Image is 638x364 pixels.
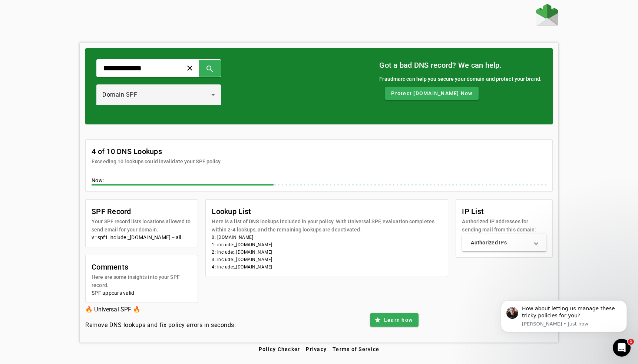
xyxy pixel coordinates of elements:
mat-card-subtitle: Your SPF record lists locations allowed to send email for your domain. [92,217,192,234]
mat-card-subtitle: Here are some insights into your SPF record. [92,273,192,289]
mat-card-subtitle: Exceeding 10 lookups could invalidate your SPF policy. [92,157,222,166]
mat-card-title: Comments [92,261,192,273]
span: Protect [DOMAIN_NAME] Now [391,90,472,97]
div: SPF appears valid [92,289,192,297]
iframe: Intercom live chat [613,339,631,357]
button: Learn how [370,313,419,327]
mat-panel-title: Authorized IPs [471,239,528,246]
mat-card-title: SPF Record [92,206,192,217]
img: Fraudmarc Logo [536,4,558,26]
span: Policy Checker [259,346,300,352]
span: Domain SPF [102,91,137,98]
span: Terms of Service [333,346,379,352]
mat-card-title: 4 of 10 DNS Lookups [92,146,222,157]
div: v=spf1 include:_[DOMAIN_NAME] ~all [92,234,192,241]
mat-card-subtitle: Authorized IP addresses for sending mail from this domain: [462,217,546,234]
li: 1: include:_[DOMAIN_NAME] [212,241,442,248]
mat-card-subtitle: Here is a list of DNS lookups included in your policy. With Universal SPF, evaluation completes w... [212,217,442,234]
button: Privacy [303,343,330,356]
span: Privacy [306,346,327,352]
mat-card-title: Lookup List [212,206,442,217]
iframe: Intercom notifications message [490,290,638,344]
mat-expansion-panel-header: Authorized IPs [462,234,546,251]
mat-card-title: IP List [462,206,546,217]
button: Policy Checker [256,343,303,356]
div: Now: [92,177,546,186]
li: 2: include:_[DOMAIN_NAME] [212,248,442,256]
button: Protect [DOMAIN_NAME] Now [385,87,478,100]
button: Terms of Service [330,343,382,356]
span: Learn how [384,316,413,324]
li: 4: include:_[DOMAIN_NAME] [212,263,442,271]
li: 0: [DOMAIN_NAME] [212,234,442,241]
div: Fraudmarc can help you secure your domain and protect your brand. [379,75,542,83]
li: 3: include:_[DOMAIN_NAME] [212,256,442,263]
span: 1 [628,339,634,345]
h4: Remove DNS lookups and fix policy errors in seconds. [85,321,236,330]
h3: 🔥 Universal SPF 🔥 [85,304,236,315]
a: Home [536,4,558,28]
mat-card-title: Got a bad DNS record? We can help. [379,59,542,71]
